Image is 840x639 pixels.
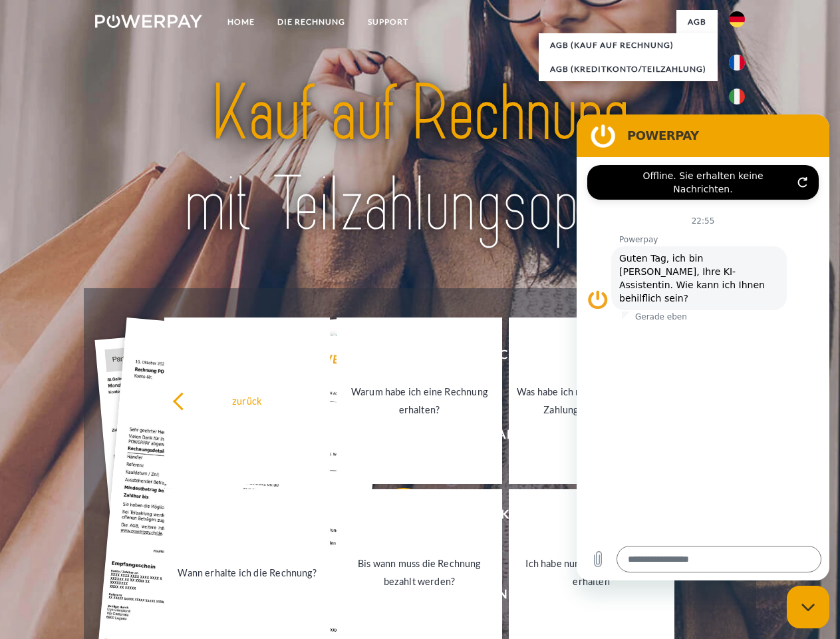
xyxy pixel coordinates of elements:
[517,383,666,419] div: Was habe ich noch offen, ist meine Zahlung eingegangen?
[95,15,202,28] img: logo-powerpay-white.svg
[216,10,266,34] a: Home
[577,114,829,580] iframe: Messaging-Fenster
[345,554,494,590] div: Bis wann muss die Rechnung bezahlt werden?
[787,586,829,628] iframe: Schaltfläche zum Öffnen des Messaging-Fensters; Konversation läuft
[172,391,322,409] div: zurück
[356,10,420,34] a: SUPPORT
[539,57,718,81] a: AGB (Kreditkonto/Teilzahlung)
[729,89,745,105] img: it
[345,383,494,419] div: Warum habe ich eine Rechnung erhalten?
[729,55,745,71] img: fr
[539,33,718,57] a: AGB (Kauf auf Rechnung)
[172,563,322,581] div: Wann erhalte ich die Rechnung?
[517,554,666,590] div: Ich habe nur eine Teillieferung erhalten
[266,10,356,34] a: DIE RECHNUNG
[676,10,718,34] a: agb
[127,64,713,255] img: title-powerpay_de.svg
[729,11,745,27] img: de
[509,318,674,484] a: Was habe ich noch offen, ist meine Zahlung eingegangen?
